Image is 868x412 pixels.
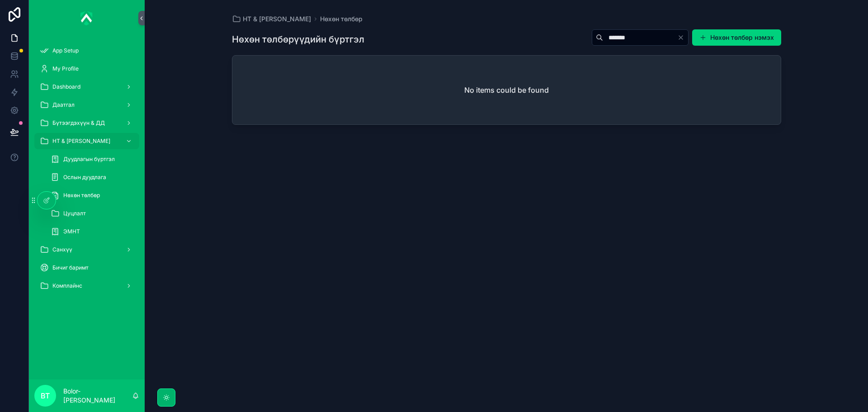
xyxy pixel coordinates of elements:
[34,115,139,131] a: Бүтээгдэхүүн & ДД
[80,11,93,25] img: App logo
[52,137,110,145] span: НТ & [PERSON_NAME]
[52,282,82,289] span: Комплайнс
[692,29,781,46] button: Нөхөн төлбөр нэмэх
[34,260,139,276] a: Бичиг баримт
[45,151,139,167] a: Дуудлагын бүртгэл
[34,43,139,59] a: App Setup
[63,210,86,217] span: Цуцлалт
[320,14,363,24] a: Нөхөн төлбөр
[34,61,139,77] a: My Profile
[45,223,139,240] a: ЭМНТ
[45,187,139,204] a: Нөхөн төлбөр
[52,47,79,54] span: App Setup
[52,119,105,127] span: Бүтээгдэхүүн & ДД
[677,34,688,41] button: Clear
[63,174,106,181] span: Ослын дуудлага
[34,242,139,258] a: Санхүү
[52,264,89,271] span: Бичиг баримт
[52,65,79,72] span: My Profile
[34,278,139,294] a: Комплайнс
[52,83,80,90] span: Dashboard
[45,169,139,185] a: Ослын дуудлага
[34,97,139,113] a: Даатгал
[63,192,100,199] span: Нөхөн төлбөр
[52,246,72,253] span: Санхүү
[232,33,364,46] h1: Нөхөн төлбөрүүдийн бүртгэл
[41,390,50,401] span: BT
[34,79,139,95] a: Dashboard
[243,14,311,24] span: НТ & [PERSON_NAME]
[63,156,115,163] span: Дуудлагын бүртгэл
[52,101,75,109] span: Даатгал
[464,85,549,95] h2: No items could be found
[29,36,145,306] div: scrollable content
[232,14,311,24] a: НТ & [PERSON_NAME]
[34,133,139,149] a: НТ & [PERSON_NAME]
[45,205,139,222] a: Цуцлалт
[63,387,132,405] p: Bolor-[PERSON_NAME]
[63,228,80,235] span: ЭМНТ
